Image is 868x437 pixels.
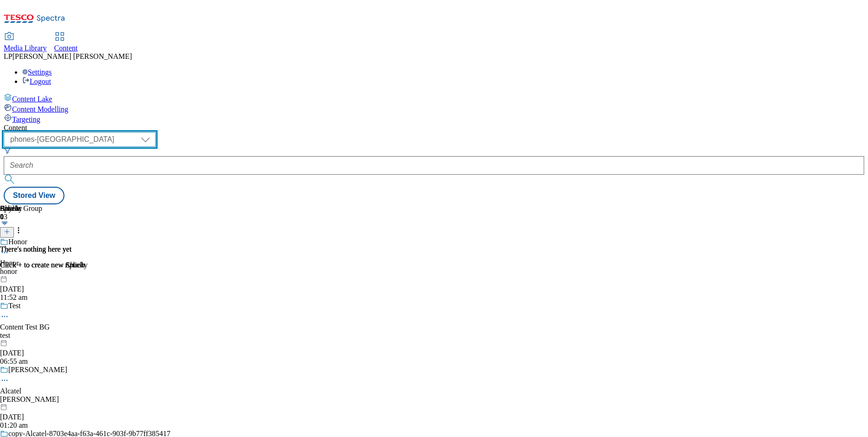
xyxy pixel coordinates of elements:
a: Media Library [4,33,47,52]
span: Media Library [4,44,47,52]
span: Content Modelling [12,105,68,113]
div: Honor [8,238,27,246]
svg: Search Filters [4,147,11,154]
a: Logout [22,77,51,85]
a: Settings [22,68,52,76]
span: Targeting [12,115,40,123]
span: LP [4,52,13,60]
a: Content Lake [4,93,864,103]
div: Content [4,124,864,132]
a: Content [54,33,78,52]
button: Stored View [4,187,64,204]
span: [PERSON_NAME] [PERSON_NAME] [13,52,132,60]
div: Test [8,302,20,310]
span: Content [54,44,78,52]
input: Search [4,156,864,175]
a: Content Modelling [4,103,864,114]
span: Content Lake [12,95,52,103]
div: [PERSON_NAME] [8,366,67,374]
a: Targeting [4,114,864,124]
